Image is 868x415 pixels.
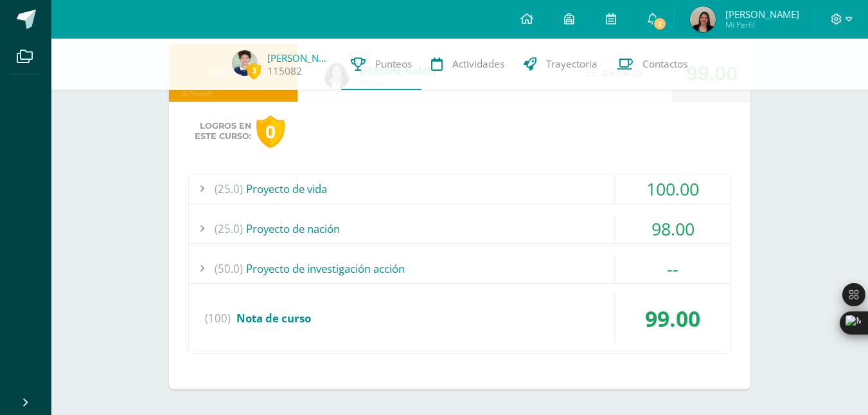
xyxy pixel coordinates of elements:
div: 99.00 [615,294,731,343]
span: Contactos [642,57,687,71]
div: -- [615,254,731,283]
span: 3 [247,62,261,78]
span: (50.0) [215,254,243,283]
span: Actividades [452,57,504,71]
div: 100.00 [615,174,731,203]
div: Proyecto de investigación acción [189,254,731,283]
span: Mi Perfil [725,19,799,30]
div: Proyecto de vida [189,174,731,203]
span: 2 [653,17,667,31]
img: e459363353f01d3cf66f58335cbea997.png [232,50,258,76]
span: Nota de curso [236,311,311,326]
span: Punteos [375,57,412,71]
div: 98.00 [615,214,731,243]
a: Punteos [341,39,421,90]
a: Actividades [421,39,514,90]
a: [PERSON_NAME] [267,51,332,64]
span: Trayectoria [546,57,598,71]
span: (25.0) [215,214,243,243]
span: [PERSON_NAME] [725,8,799,21]
a: Trayectoria [514,39,607,90]
a: 115082 [267,64,302,78]
span: Logros en este curso: [195,121,251,142]
span: (100) [205,294,231,343]
span: (25.0) [215,174,243,203]
div: 0 [256,115,285,148]
div: Proyecto de nación [189,214,731,243]
img: bdd30fc94565ed8527522aa55d595e65.png [690,6,716,32]
a: Contactos [607,39,697,90]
